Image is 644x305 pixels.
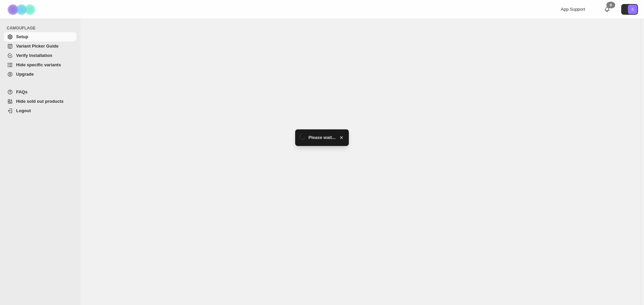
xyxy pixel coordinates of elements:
a: 0 [604,6,610,13]
span: Logout [16,108,31,113]
span: Variant Picker Guide [16,44,58,49]
a: Hide specific variants [4,60,76,70]
text: S [631,7,634,11]
span: Setup [16,34,28,39]
span: Hide specific variants [16,62,61,67]
span: Avatar with initials S [628,5,637,14]
a: FAQs [4,87,76,97]
a: Setup [4,32,76,42]
a: Verify Installation [4,51,76,60]
span: Verify Installation [16,53,52,58]
span: Upgrade [16,72,34,77]
span: App Support [561,7,585,12]
span: Please wait... [309,134,336,141]
a: Hide sold out products [4,97,76,106]
img: Camouflage [5,0,39,19]
a: Logout [4,106,76,116]
div: 0 [606,2,615,8]
span: FAQs [16,89,28,94]
button: Avatar with initials S [621,4,638,15]
a: Variant Picker Guide [4,42,76,51]
a: Upgrade [4,70,76,79]
span: CAMOUFLAGE [7,25,77,31]
span: Hide sold out products [16,99,64,104]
